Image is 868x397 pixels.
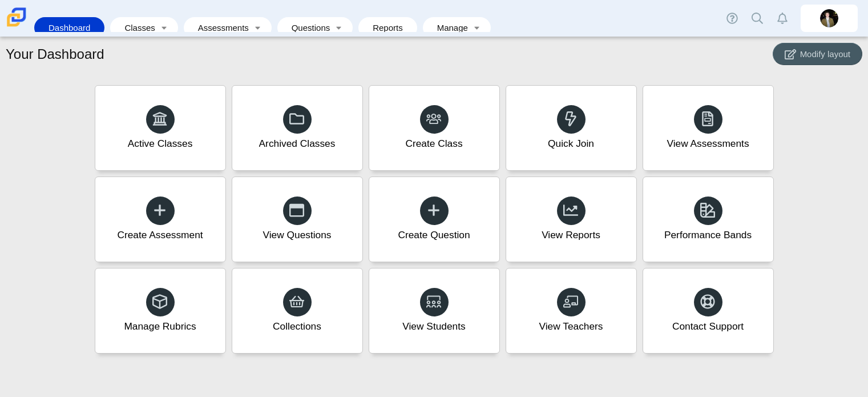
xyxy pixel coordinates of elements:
[643,177,774,262] a: Performance Bands
[801,5,858,32] a: michael.hawthorne.Ru1YfX
[95,85,226,171] a: Active Classes
[6,45,104,64] h1: Your Dashboard
[820,9,838,27] img: michael.hawthorne.Ru1YfX
[643,268,774,354] a: Contact Support
[189,17,250,38] a: Assessments
[402,319,465,334] div: View Students
[232,268,363,354] a: Collections
[369,177,500,262] a: Create Question
[800,49,850,59] span: Modify layout
[469,17,485,38] a: Toggle expanded
[643,85,774,171] a: View Assessments
[124,319,196,334] div: Manage Rubrics
[664,228,752,242] div: Performance Bands
[506,85,637,171] a: Quick Join
[770,6,795,31] a: Alerts
[5,5,29,29] img: Carmen School of Science & Technology
[95,268,226,354] a: Manage Rubrics
[773,43,862,65] button: Modify layout
[232,85,363,171] a: Archived Classes
[369,268,500,354] a: View Students
[263,228,331,242] div: View Questions
[128,137,193,151] div: Active Classes
[548,137,594,151] div: Quick Join
[40,17,99,38] a: Dashboard
[429,17,469,38] a: Manage
[667,137,749,151] div: View Assessments
[542,228,600,242] div: View Reports
[232,177,363,262] a: View Questions
[506,268,637,354] a: View Teachers
[117,228,203,242] div: Create Assessment
[156,17,172,38] a: Toggle expanded
[672,319,744,334] div: Contact Support
[273,319,321,334] div: Collections
[259,137,336,151] div: Archived Classes
[539,319,603,334] div: View Teachers
[283,17,331,38] a: Questions
[250,17,266,38] a: Toggle expanded
[95,177,226,262] a: Create Assessment
[369,85,500,171] a: Create Class
[5,21,29,31] a: Carmen School of Science & Technology
[331,17,347,38] a: Toggle expanded
[116,17,156,38] a: Classes
[506,177,637,262] a: View Reports
[405,137,462,151] div: Create Class
[364,17,411,38] a: Reports
[398,228,470,242] div: Create Question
